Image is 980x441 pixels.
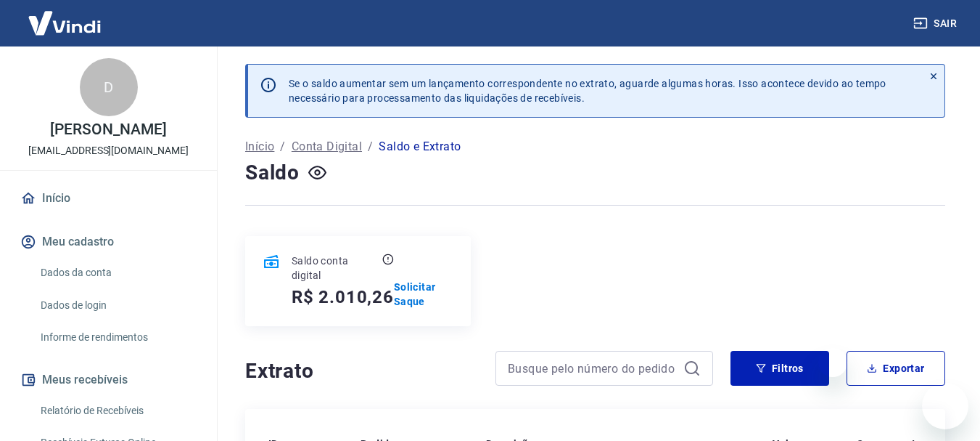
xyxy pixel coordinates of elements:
button: Filtros [730,351,829,386]
div: D [80,58,138,116]
p: Saldo e Extrato [379,138,461,155]
a: Conta Digital [292,138,362,155]
button: Sair [910,10,963,37]
iframe: Fechar mensagem [818,348,847,377]
a: Dados de login [35,291,199,320]
p: Se o saldo aumentar sem um lançamento correspondente no extrato, aguarde algumas horas. Isso acon... [289,76,886,105]
a: Informe de rendimentos [35,323,199,352]
h4: Extrato [245,357,478,386]
a: Relatório de Recebíveis [35,396,199,426]
p: / [280,138,285,155]
input: Busque pelo número do pedido [508,357,678,379]
a: Início [17,182,199,214]
button: Meus recebíveis [17,364,199,396]
img: Vindi [17,1,112,45]
h5: R$ 2.010,26 [292,286,394,309]
iframe: Botão para abrir a janela de mensagens [922,383,968,429]
button: Meu cadastro [17,226,199,258]
a: Início [245,138,274,155]
p: [PERSON_NAME] [50,122,166,137]
h4: Saldo [245,158,300,187]
p: [EMAIL_ADDRESS][DOMAIN_NAME] [28,143,189,158]
p: Saldo conta digital [292,254,379,283]
p: / [368,138,373,155]
a: Solicitar Saque [394,280,453,309]
a: Dados da conta [35,258,199,288]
